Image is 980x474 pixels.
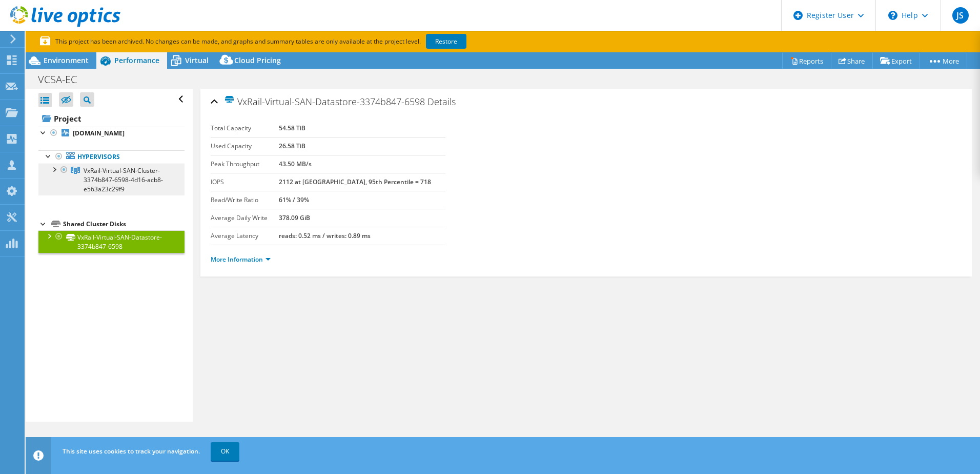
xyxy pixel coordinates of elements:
[952,7,969,24] span: JS
[114,55,159,65] span: Performance
[279,195,309,204] b: 61% / 39%
[38,127,185,140] a: [DOMAIN_NAME]
[185,55,209,65] span: Virtual
[279,160,312,168] b: 43.50 MB/s
[279,231,371,240] b: reads: 0.52 ms / writes: 0.89 ms
[211,213,279,223] label: Average Daily Write
[84,166,163,193] span: VxRail-Virtual-SAN-Cluster-3374b847-6598-4d16-acb8-e563a23c29f9
[279,142,305,150] b: 26.58 TiB
[279,213,310,222] b: 378.09 GiB
[782,53,831,69] a: Reports
[920,53,967,69] a: More
[224,95,425,107] span: VxRail-Virtual-SAN-Datastore-3374b847-6598
[211,442,239,461] a: OK
[63,218,185,230] div: Shared Cluster Disks
[888,11,897,20] svg: \n
[211,255,271,264] a: More Information
[38,230,185,253] a: VxRail-Virtual-SAN-Datastore-3374b847-6598
[40,36,542,47] p: This project has been archived. No changes can be made, and graphs and summary tables are only av...
[211,231,279,241] label: Average Latency
[234,55,281,65] span: Cloud Pricing
[211,159,279,169] label: Peak Throughput
[831,53,873,69] a: Share
[33,74,93,85] h1: VCSA-EC
[279,177,431,186] b: 2112 at [GEOGRAPHIC_DATA], 95th Percentile = 718
[426,34,466,49] a: Restore
[211,195,279,205] label: Read/Write Ratio
[872,53,920,69] a: Export
[38,164,185,195] a: VxRail-Virtual-SAN-Cluster-3374b847-6598-4d16-acb8-e563a23c29f9
[63,447,200,456] span: This site uses cookies to track your navigation.
[211,177,279,187] label: IOPS
[44,55,89,65] span: Environment
[211,123,279,133] label: Total Capacity
[211,141,279,151] label: Used Capacity
[73,129,125,137] b: [DOMAIN_NAME]
[279,124,305,132] b: 54.58 TiB
[38,110,185,127] a: Project
[427,95,456,108] span: Details
[38,150,185,164] a: Hypervisors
